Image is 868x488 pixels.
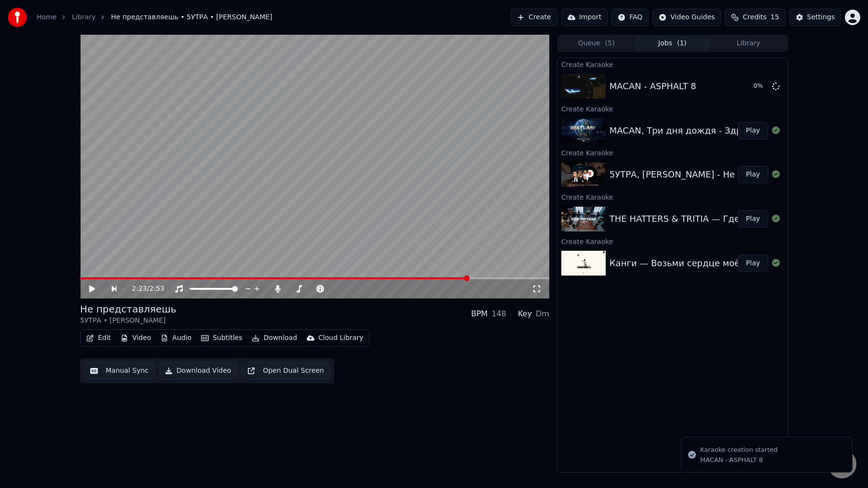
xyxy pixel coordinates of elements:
div: 0 % [754,82,768,90]
button: Queue [558,37,635,51]
button: Jobs [635,37,711,51]
span: 15 [771,13,779,22]
div: Create Karaoke [557,235,787,247]
div: / [132,284,155,294]
button: Audio [157,331,195,345]
button: Video Guides [652,9,721,26]
a: Library [72,13,95,22]
span: Credits [743,13,766,22]
button: Library [710,37,787,51]
button: Video [117,331,155,345]
div: Create Karaoke [557,191,787,203]
div: 5УТРА • [PERSON_NAME] [80,316,176,325]
div: Cloud Library [318,333,363,343]
div: Create Karaoke [557,147,787,158]
div: Dm [536,308,549,320]
button: Subtitles [197,331,246,345]
div: Канги — Возьми сердце моё [610,257,740,270]
div: 5УТРА, [PERSON_NAME] - Не представляешь [610,168,810,181]
button: Open Dual Screen [241,362,330,380]
a: Home [37,13,56,22]
div: THE HATTERS & TRITIA — Где-то там [610,212,773,226]
span: Не представляешь • 5УТРА • [PERSON_NAME] [111,13,272,22]
div: 148 [491,308,506,320]
button: Play [738,255,768,272]
span: 2:23 [132,284,147,294]
span: ( 1 ) [677,39,687,48]
button: Edit [82,331,115,345]
div: Karaoke creation started [700,445,777,455]
div: Не представляешь [80,302,176,316]
button: FAQ [611,9,649,26]
button: Create [511,9,557,26]
button: Play [738,122,768,139]
div: Settings [807,13,835,22]
div: MACAN - ASPHALT 8 [610,80,696,93]
button: Credits15 [725,9,785,26]
button: Settings [789,9,841,26]
button: Download [248,331,301,345]
img: youka [8,8,27,27]
div: MACAN, Три дня дождя - Здравствуй [610,124,778,137]
div: MACAN - ASPHALT 8 [700,456,777,464]
button: Import [561,9,608,26]
div: BPM [471,308,488,320]
button: Manual Sync [84,362,155,380]
div: Create Karaoke [557,103,787,114]
button: Play [738,166,768,183]
span: 2:53 [149,284,164,294]
nav: breadcrumb [37,13,272,22]
div: Create Karaoke [557,58,787,70]
span: ( 5 ) [605,39,615,48]
button: Download Video [159,362,237,380]
div: Key [518,308,532,320]
button: Play [738,210,768,228]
